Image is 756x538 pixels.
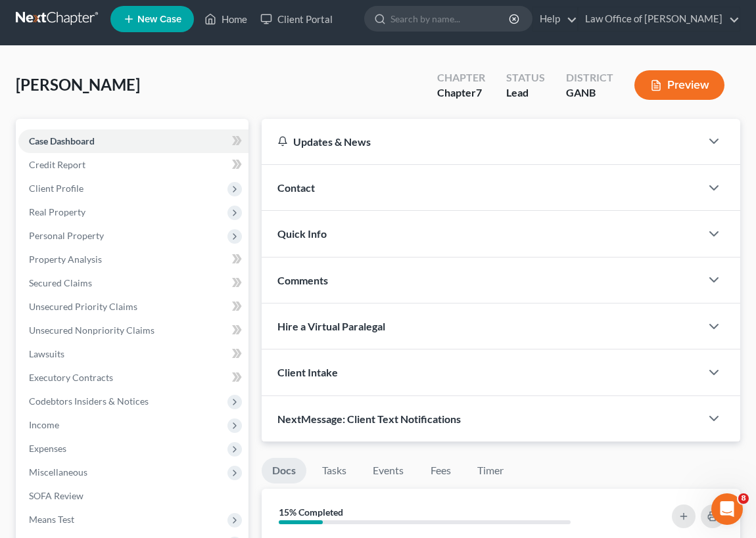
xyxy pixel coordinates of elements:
div: Attorney's Disclosure of Compensation [19,248,244,273]
span: Search for help [27,223,106,237]
span: Miscellaneous [29,466,87,478]
span: Expenses [29,443,66,454]
span: 8 [738,493,749,504]
div: Statement of Financial Affairs - Payments Made in the Last 90 days [19,273,244,311]
div: Lead [506,85,545,101]
strong: 15% Completed [279,506,343,518]
a: Home [198,7,254,31]
button: Preview [634,70,724,100]
span: Lawsuits [29,348,64,359]
a: Executory Contracts [18,366,248,390]
a: SOFA Review [18,484,248,508]
span: Client Profile [29,183,83,194]
p: How can we help? [26,116,237,138]
a: Tasks [312,458,357,483]
a: Help [533,7,577,31]
span: Means Test [29,514,74,525]
div: Updates & News [277,135,685,148]
div: Import and Export Claims [27,340,220,354]
a: Timer [467,458,514,483]
a: Unsecured Priority Claims [18,295,248,319]
div: District [566,70,613,85]
a: Property Analysis [18,248,248,271]
div: GANB [566,85,613,101]
span: Contact [277,181,315,194]
span: Unsecured Nonpriority Claims [29,325,154,336]
a: Events [362,458,414,483]
div: Chapter [437,70,485,85]
img: Profile image for James [179,21,205,47]
a: Case Dashboard [18,129,248,153]
a: Lawsuits [18,342,248,366]
span: Secured Claims [29,277,92,288]
span: Unsecured Priority Claims [29,301,137,312]
span: Hire a Virtual Paralegal [277,320,385,332]
span: Codebtors Insiders & Notices [29,395,149,407]
div: We typically reply in a few hours [27,179,220,193]
a: Fees [419,458,461,483]
a: Unsecured Nonpriority Claims [18,319,248,342]
a: Client Portal [254,7,339,31]
span: SOFA Review [29,490,83,501]
span: Quick Info [277,227,327,240]
span: Real Property [29,206,85,217]
span: Executory Contracts [29,372,113,383]
span: Credit Report [29,159,85,170]
iframe: Intercom live chat [711,493,743,525]
button: Messages [87,410,175,462]
img: Profile image for Emma [129,21,155,47]
div: Attorney's Disclosure of Compensation [27,254,220,267]
button: Search for help [19,217,244,243]
button: Help [176,410,263,462]
span: 7 [476,86,482,99]
span: Income [29,419,59,430]
div: Send us a messageWe typically reply in a few hours [13,154,250,204]
div: Statement of Financial Affairs - Payments Made in the Last 90 days [27,278,220,305]
span: [PERSON_NAME] [16,75,140,94]
div: Send us a message [27,166,220,179]
div: Amendments [19,311,244,335]
span: Comments [277,274,328,286]
span: Client Intake [277,366,338,378]
p: Hi there! [26,93,237,116]
input: Search by name... [390,7,511,31]
a: Credit Report [18,153,248,177]
span: Help [208,443,229,452]
span: Personal Property [29,230,104,241]
div: Amendments [27,316,220,330]
a: Docs [262,458,306,483]
div: Import and Export Claims [19,335,244,359]
span: New Case [137,14,181,24]
img: Profile image for Lindsey [154,21,180,47]
span: Property Analysis [29,254,102,265]
div: Status [506,70,545,85]
span: Messages [109,443,154,452]
div: Chapter [437,85,485,101]
a: Secured Claims [18,271,248,295]
a: Law Office of [PERSON_NAME] [579,7,740,31]
div: Close [226,21,250,45]
span: NextMessage: Client Text Notifications [277,413,461,425]
span: Case Dashboard [29,135,95,146]
img: logo [26,30,103,41]
span: Home [29,443,59,452]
